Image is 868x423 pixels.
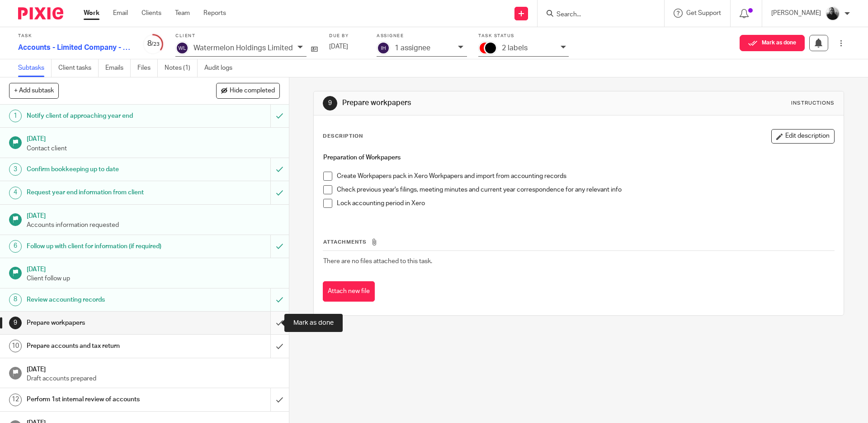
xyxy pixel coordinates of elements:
[27,293,183,307] h1: Review accounting records
[342,98,598,108] h1: Prepare workpapers
[9,340,22,352] div: 10
[9,110,22,122] div: 1
[9,293,22,306] div: 8
[329,33,365,39] label: Due by
[203,9,226,18] a: Reports
[27,109,183,123] h1: Notify client of approaching year end
[502,44,528,52] p: 2 labels
[137,59,158,77] a: Files
[113,9,128,18] a: Email
[27,363,280,374] h1: [DATE]
[27,263,280,274] h1: [DATE]
[27,339,183,353] h1: Prepare accounts and tax return
[740,35,805,51] button: Mark as done
[337,185,834,194] p: Check previous year's filings, meeting minutes and current year correspondence for any relevant info
[165,59,198,77] a: Notes (1)
[27,316,183,330] h1: Prepare workpapers
[329,43,348,50] span: [DATE]
[27,240,183,253] h1: Follow up with client for information (if required)
[175,41,189,55] img: svg%3E
[9,394,22,406] div: 12
[323,153,834,162] h4: Preparation of Workpapers
[27,186,183,199] h1: Request year end information from client
[762,40,796,46] span: Mark as done
[18,33,131,39] label: Task
[337,199,834,208] p: Lock accounting period in Xero
[323,281,375,302] button: Attach new file
[18,59,52,77] a: Subtasks
[105,59,131,77] a: Emails
[686,10,721,16] span: Get Support
[27,144,280,153] p: Contact client
[27,374,280,383] p: Draft accounts prepared
[27,221,280,230] p: Accounts information requested
[84,9,99,18] a: Work
[9,317,22,329] div: 9
[230,87,275,95] span: Hide completed
[27,274,280,283] p: Client follow up
[175,9,190,18] a: Team
[323,258,432,264] span: There are no files attached to this task.
[27,209,280,221] h1: [DATE]
[9,83,59,98] button: + Add subtask
[18,7,63,19] img: Pixie
[556,11,637,19] input: Search
[193,44,293,52] p: Watermelon Holdings Limited
[791,100,835,107] div: Instructions
[771,129,835,144] button: Edit description
[323,240,367,245] span: Attachments
[323,133,363,140] p: Description
[27,132,280,144] h1: [DATE]
[142,38,164,49] div: 8
[771,9,821,18] p: [PERSON_NAME]
[377,41,390,55] img: svg%3E
[826,6,840,21] img: IMG_9585.jpg
[9,163,22,176] div: 3
[142,9,161,18] a: Clients
[377,33,467,39] label: Assignee
[175,33,318,39] label: Client
[58,59,99,77] a: Client tasks
[27,163,183,176] h1: Confirm bookkeeping up to date
[337,172,834,181] p: Create Workpapers pack in Xero Workpapers and import from accounting records
[216,83,280,98] button: Hide completed
[323,96,337,111] div: 9
[204,59,239,77] a: Audit logs
[478,33,569,39] label: Task status
[9,240,22,253] div: 6
[395,44,430,52] p: 1 assignee
[151,42,160,47] small: /23
[27,393,183,406] h1: Perform 1st internal review of accounts
[9,187,22,199] div: 4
